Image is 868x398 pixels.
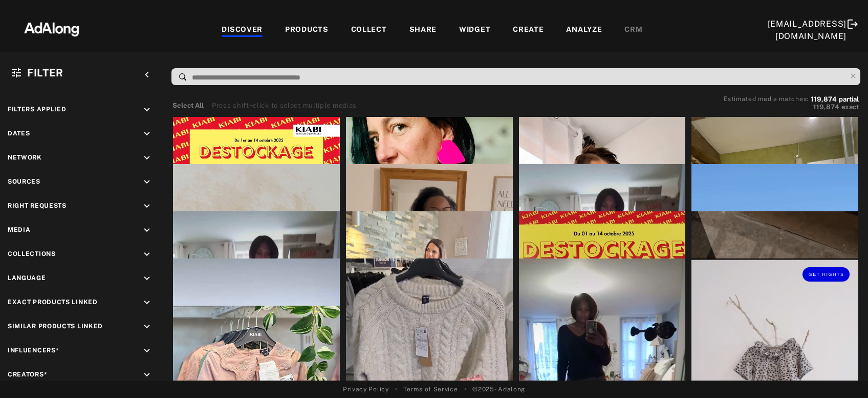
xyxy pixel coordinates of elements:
[624,24,642,36] div: CRM
[395,385,398,394] span: •
[8,371,47,378] span: Creators*
[141,201,153,212] i: keyboard_arrow_down
[7,13,97,44] img: 63233d7d88ed69de3c212112c67096b6.png
[811,97,859,102] button: 119,874partial
[141,273,153,284] i: keyboard_arrow_down
[141,249,153,260] i: keyboard_arrow_down
[472,385,525,394] span: © 2025 - Adalong
[8,154,42,161] span: Network
[8,298,98,306] span: Exact Products Linked
[464,385,467,394] span: •
[802,267,850,282] button: Get rights
[212,101,357,111] div: Press shift+click to select multiple medias
[809,272,844,277] span: Get rights
[343,385,389,394] a: Privacy Policy
[8,347,59,354] span: Influencers*
[8,226,31,233] span: Media
[403,385,458,394] a: Terms of Service
[141,345,153,356] i: keyboard_arrow_down
[724,95,809,103] span: Estimated media matches:
[222,24,263,36] div: DISCOVER
[141,128,153,140] i: keyboard_arrow_down
[768,18,847,43] div: [EMAIL_ADDRESS][DOMAIN_NAME]
[813,103,839,111] span: 119,874
[724,102,859,112] button: 119,874exact
[141,225,153,236] i: keyboard_arrow_down
[141,321,153,332] i: keyboard_arrow_down
[8,323,103,330] span: Similar Products Linked
[141,369,153,381] i: keyboard_arrow_down
[141,176,153,188] i: keyboard_arrow_down
[141,69,153,81] i: keyboard_arrow_left
[141,152,153,164] i: keyboard_arrow_down
[8,106,67,113] span: Filters applied
[8,202,67,209] span: Right Requests
[27,67,63,79] span: Filter
[409,24,437,36] div: SHARE
[285,24,329,36] div: PRODUCTS
[811,95,837,103] span: 119,874
[566,24,602,36] div: ANALYZE
[8,130,30,137] span: Dates
[351,24,387,36] div: COLLECT
[8,178,40,185] span: Sources
[8,250,56,257] span: Collections
[513,24,544,36] div: CREATE
[459,24,490,36] div: WIDGET
[8,274,46,282] span: Language
[141,297,153,308] i: keyboard_arrow_down
[141,104,153,115] i: keyboard_arrow_down
[172,101,204,111] button: Select All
